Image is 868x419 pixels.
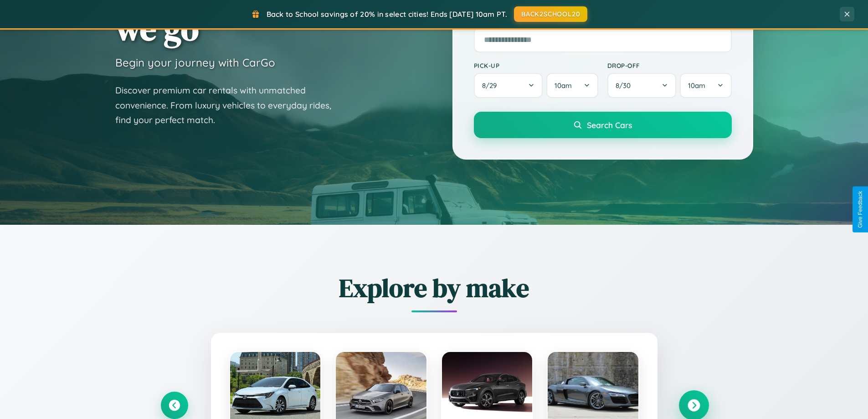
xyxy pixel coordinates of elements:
span: Back to School savings of 20% in select cities! Ends [DATE] 10am PT. [267,10,507,19]
button: 10am [546,73,598,98]
label: Pick-up [474,62,598,69]
button: 8/30 [607,73,677,98]
button: 8/29 [474,73,543,98]
button: 10am [680,73,731,98]
span: 10am [555,81,572,90]
span: Search Cars [587,120,632,130]
div: Give Feedback [857,191,863,228]
h2: Explore by make [161,270,708,305]
span: 10am [688,81,705,90]
button: BACK2SCHOOL20 [514,6,587,22]
p: Discover premium car rentals with unmatched convenience. From luxury vehicles to everyday rides, ... [115,83,343,128]
span: 8 / 29 [482,81,501,90]
h3: Begin your journey with CarGo [115,56,275,69]
span: 8 / 30 [616,81,635,90]
button: Search Cars [474,112,732,138]
label: Drop-off [607,62,732,69]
